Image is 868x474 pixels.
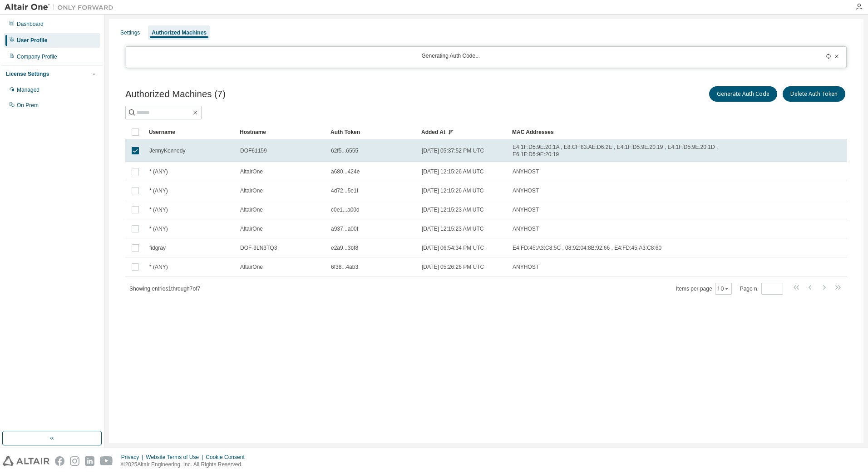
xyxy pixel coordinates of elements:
span: [DATE] 05:26:26 PM UTC [422,263,484,271]
span: fidgray [149,244,166,252]
span: [DATE] 12:15:26 AM UTC [422,187,484,194]
span: * (ANY) [149,206,168,213]
span: AltairOne [240,225,263,232]
button: Delete Auth Token [783,86,845,102]
div: Managed [17,86,39,94]
span: c0e1...a00d [331,206,360,213]
span: [DATE] 12:15:23 AM UTC [422,206,484,213]
span: Page n. [740,283,783,295]
span: ANYHOST [513,168,539,175]
span: JennyKennedy [149,147,185,154]
div: Cookie Consent [206,454,250,461]
img: youtube.svg [100,456,113,466]
span: [DATE] 12:15:26 AM UTC [422,168,484,175]
div: Username [149,125,232,139]
div: Added At [421,125,505,139]
span: [DATE] 12:15:23 AM UTC [422,225,484,232]
span: * (ANY) [149,225,168,232]
span: [DATE] 05:37:52 PM UTC [422,147,484,154]
div: Auth Token [330,125,414,139]
img: Altair One [5,3,118,12]
div: Company Profile [17,53,57,60]
p: © 2025 Altair Engineering, Inc. All Rights Reserved. [121,461,250,469]
div: Generating Auth Code... [132,52,770,62]
div: On Prem [17,102,39,109]
span: E4:1F:D5:9E:20:1A , E8:CF:83:AE:D6:2E , E4:1F:D5:9E:20:19 , E4:1F:D5:9E:20:1D , E6:1F:D5:9E:20:19 [513,143,751,158]
span: AltairOne [240,206,263,213]
span: a680...424e [331,168,360,175]
span: DOF-9LN3TQ3 [240,244,277,252]
div: Dashboard [17,20,44,28]
div: Website Terms of Use [146,454,206,461]
span: 4d72...5e1f [331,187,358,194]
span: Items per page [676,283,732,295]
span: 6f38...4ab3 [331,263,358,271]
span: ANYHOST [513,263,539,271]
span: ANYHOST [513,206,539,213]
img: linkedin.svg [85,456,94,466]
span: * (ANY) [149,263,168,271]
div: Settings [120,29,140,36]
span: Authorized Machines (7) [125,89,226,99]
span: a937...a00f [331,225,358,232]
span: * (ANY) [149,168,168,175]
span: * (ANY) [149,187,168,194]
img: instagram.svg [70,456,79,466]
span: E4:FD:45:A3:C8:5C , 08:92:04:8B:92:66 , E4:FD:45:A3:C8:60 [513,244,661,252]
span: e2a9...3bf8 [331,244,358,252]
span: [DATE] 06:54:34 PM UTC [422,244,484,252]
span: DOF61159 [240,147,267,154]
span: ANYHOST [513,187,539,194]
span: Showing entries 1 through 7 of 7 [129,286,200,292]
span: AltairOne [240,263,263,271]
div: Hostname [240,125,323,139]
span: ANYHOST [513,225,539,232]
span: 62f5...6555 [331,147,358,154]
button: 10 [717,285,730,292]
div: License Settings [6,70,49,78]
span: AltairOne [240,187,263,194]
button: Generate Auth Code [709,86,777,102]
img: altair_logo.svg [3,456,49,466]
div: Authorized Machines [152,29,207,36]
img: facebook.svg [55,456,64,466]
span: AltairOne [240,168,263,175]
div: MAC Addresses [512,125,752,139]
div: User Profile [17,37,47,44]
div: Privacy [121,454,146,461]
